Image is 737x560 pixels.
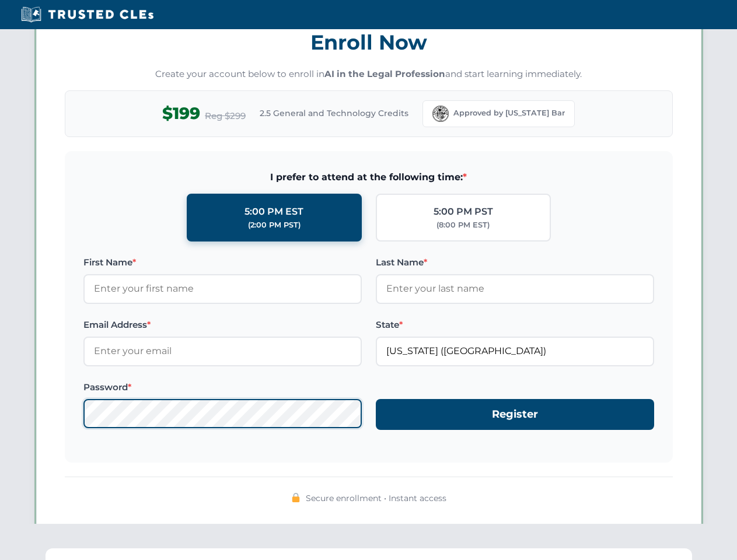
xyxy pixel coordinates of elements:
[248,219,301,231] div: (2:00 PM PST)
[18,6,157,23] img: Trusted CLEs
[376,274,654,303] input: Enter your last name
[306,492,446,505] span: Secure enrollment • Instant access
[453,107,565,119] span: Approved by [US_STATE] Bar
[432,106,449,122] img: Florida Bar
[434,204,493,219] div: 5:00 PM PST
[83,170,654,185] span: I prefer to attend at the following time:
[83,274,362,303] input: Enter your first name
[324,68,445,79] strong: AI in the Legal Profession
[244,204,303,219] div: 5:00 PM EST
[436,219,490,231] div: (8:00 PM EST)
[376,256,654,269] label: Last Name
[376,318,654,332] label: State
[83,256,362,269] label: First Name
[83,337,362,366] input: Enter your email
[65,24,673,61] h3: Enroll Now
[162,100,200,127] span: $199
[65,68,673,81] p: Create your account below to enroll in and start learning immediately.
[291,493,301,502] img: 🔒
[205,109,246,123] span: Reg $299
[83,318,362,332] label: Email Address
[83,380,362,394] label: Password
[376,399,654,430] button: Register
[376,337,654,366] input: Florida (FL)
[260,107,408,120] span: 2.5 General and Technology Credits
